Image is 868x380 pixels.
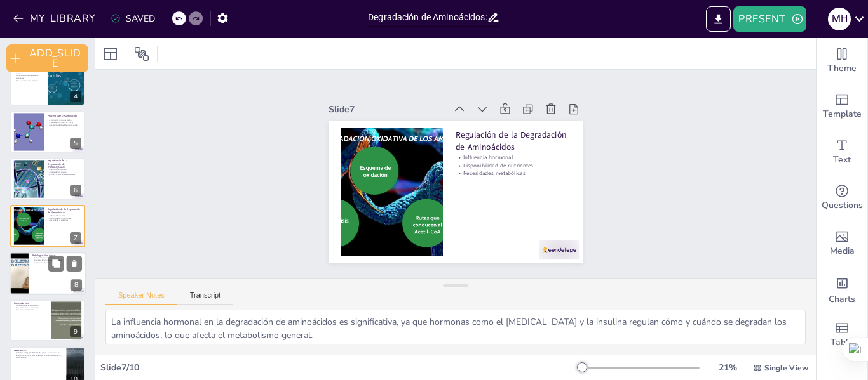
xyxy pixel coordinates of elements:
button: Delete Slide [67,256,82,271]
p: Referencias [14,348,63,352]
span: Charts [829,292,855,306]
button: Transcript [177,291,234,305]
div: m h [828,8,851,30]
button: ADD_SLIDE [6,44,88,72]
p: Regulación de la Degradación de Aminoácidos [48,207,81,214]
p: Proceso de transferencia de grupos amino [14,70,44,75]
div: Change the overall theme [817,38,867,84]
div: 9 [70,326,81,337]
div: 21 % [712,362,743,374]
button: EXPORT_TO_POWERPOINT [706,6,731,32]
p: Producción de [MEDICAL_DATA] [48,121,81,124]
p: Papel en el ciclo del nitrógeno [14,79,44,82]
button: Speaker Notes [105,291,177,305]
button: PRESENT [733,6,806,32]
button: m h [828,6,851,32]
input: INSERT_TITLE [368,8,487,27]
div: Get real-time input from your audience [817,175,867,221]
button: Duplicate Slide [48,256,64,271]
p: Eliminación de grupos amino [48,119,81,121]
span: Template [823,107,862,121]
div: SAVED [111,13,155,25]
p: Enfermedades metabólicas [32,257,82,259]
div: Add text boxes [817,129,867,175]
p: Acumulación de metabolitos tóxicos [32,259,82,261]
p: Influencia hormonal [48,215,81,218]
p: Regulación para la homeostasis [14,306,48,309]
div: 7 [70,232,81,244]
div: Add ready made slides [817,84,867,129]
span: Position [134,46,149,62]
p: Importancia de la comprensión [14,304,48,306]
p: Conclusiones [14,301,48,305]
div: Add a table [817,312,867,358]
p: Producción de energía [48,171,81,173]
div: 4 [10,63,85,105]
p: Formación de aminoácidos no esenciales [14,75,44,79]
span: Table [831,336,853,350]
span: Questions [822,199,863,213]
div: https://cdn.sendsteps.com/images/logo/sendsteps_logo_white.pnghttps://cdn.sendsteps.com/images/lo... [10,252,86,295]
p: Regulación de la Degradación de Aminoácidos [466,135,578,213]
p: Disponibilidad de nutrientes [48,217,81,219]
p: Importancia de la Degradación de [PERSON_NAME] [48,159,81,169]
span: Media [830,244,855,258]
button: MY_LIBRARY [10,8,101,29]
div: Add charts and graphs [817,266,867,312]
textarea: La influencia hormonal en la degradación de aminoácidos es significativa, ya que hormonas como el... [105,310,806,344]
div: 5 [70,138,81,149]
div: 8 [71,279,82,291]
div: Layout [100,44,121,64]
p: [PERSON_NAME], [PERSON_NAME]. (2016). Fundamentos de Bioquímica la vida a nivel molecular. Editor... [14,351,63,358]
p: Necesidades metabólicas [454,170,557,234]
span: Theme [827,62,857,75]
div: https://cdn.sendsteps.com/images/logo/sendsteps_logo_white.pnghttps://cdn.sendsteps.com/images/lo... [10,111,85,153]
span: Text [833,153,851,167]
div: https://cdn.sendsteps.com/images/logo/sendsteps_logo_white.pnghttps://cdn.sendsteps.com/images/lo... [10,299,85,341]
span: Single View [764,363,808,373]
p: Regulación del equilibrio nitrogenado [48,124,81,126]
p: Síntesis de compuestos esenciales [48,173,81,176]
div: 6 [70,185,81,196]
div: Slide 7 [375,49,482,118]
p: Procesos de Desaminación [48,114,81,117]
p: Importancia del tratamiento [32,261,82,264]
div: https://cdn.sendsteps.com/images/logo/sendsteps_logo_white.pnghttps://cdn.sendsteps.com/images/lo... [10,158,85,200]
p: Equilibrio nitrogenado [48,169,81,171]
div: https://cdn.sendsteps.com/images/logo/sendsteps_logo_white.pnghttps://cdn.sendsteps.com/images/lo... [10,205,85,247]
div: Add images, graphics, shapes or video [817,221,867,266]
p: Patologías Asociadas [32,254,82,258]
p: Necesidades metabólicas [48,219,81,222]
div: Slide 7 / 10 [100,362,578,374]
div: 4 [70,91,81,102]
p: Influencia hormonal [462,157,565,221]
p: Guía para el tratamiento [14,309,48,311]
p: Disponibilidad de nutrientes [458,163,561,227]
